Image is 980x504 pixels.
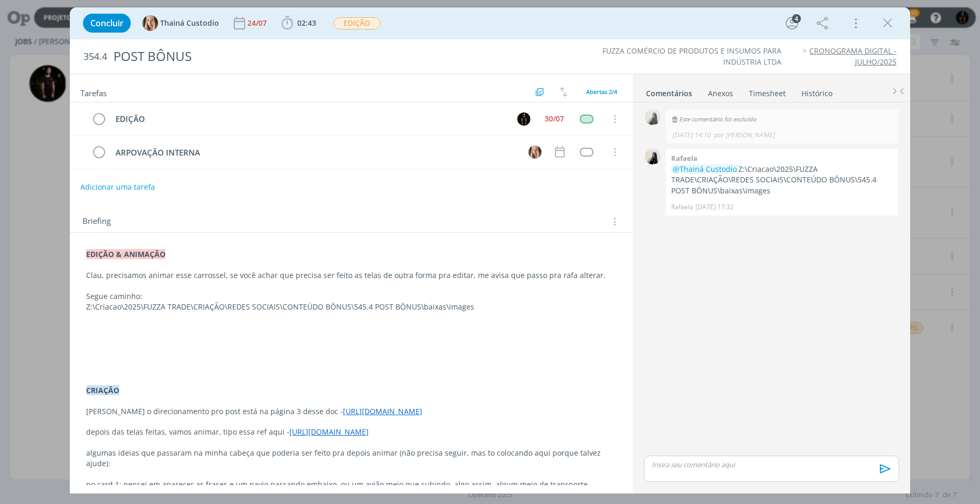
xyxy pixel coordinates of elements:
[86,427,617,437] p: depois das telas feitas, vamos animar, tipo essa ref aqui -
[708,88,733,99] div: Anexos
[671,202,693,212] p: Rafaela
[527,144,543,160] button: T
[671,153,697,163] b: Rafaela
[586,88,617,96] span: Abertas 2/4
[84,51,107,63] span: 354.4
[714,130,775,140] span: por [PERSON_NAME]
[86,385,119,395] strong: CRIAÇÃO
[86,479,617,500] p: no card 1: pensei em aparecer as frases e um navio passando embaixo, ou um avião meio que subindo...
[80,178,155,197] button: Adicionar uma tarefa
[109,44,554,69] div: POST BÔNUS
[672,130,711,140] span: [DATE] 14:10
[801,84,833,99] a: Histórico
[86,291,617,302] p: Segue caminho:
[645,149,661,164] img: R
[70,7,910,493] div: dialog
[86,270,617,281] p: Clau, precisamos animar esse carrossel, se você achar que precisa ser feito as telas de outra for...
[247,19,269,27] div: 24/07
[792,14,801,23] div: 4
[645,84,693,99] a: Comentários
[86,302,617,312] p: Z:\Criacao\2025\FUZZA TRADE\CRIAÇÃO\REDES SOCIAIS\CONTEÚDO BÔNUS\545.4 POST BÔNUS\baixas\images
[784,15,800,32] button: 4
[111,112,507,126] div: EDIÇÃO
[671,115,756,123] span: Este comentário foi excluído
[809,46,896,66] a: CRONOGRAMA DIGITAL - JULHO/2025
[528,146,541,159] img: T
[289,427,369,437] a: [URL][DOMAIN_NAME]
[86,406,617,417] p: [PERSON_NAME] o direcionamento pro post está na página 3 desse doc -
[90,19,123,27] span: Concluir
[82,215,111,229] span: Briefing
[86,249,165,259] strong: EDIÇÃO & ANIMAÇÃO
[560,87,567,97] img: arrow-down-up.svg
[142,15,158,31] img: T
[695,202,734,212] span: [DATE] 17:32
[516,111,531,127] button: C
[645,109,661,125] img: R
[297,18,316,28] span: 02:43
[343,406,422,416] a: [URL][DOMAIN_NAME]
[279,15,319,32] button: 02:43
[673,164,737,174] span: @Thainá Custodio
[748,84,786,99] a: Timesheet
[86,448,617,469] p: algumas ideias que passaram na minha cabeça que poderia ser feito pra depois animar (não precisa ...
[333,17,381,30] button: EDIÇÃO
[80,86,107,98] span: Tarefas
[160,19,219,27] span: Thainá Custodio
[83,14,131,33] button: Concluir
[671,164,893,196] p: Z:\Criacao\2025\FUZZA TRADE\CRIAÇÃO\REDES SOCIAIS\CONTEÚDO BÔNUS\545.4 POST BÔNUS\baixas\images
[545,115,564,122] div: 30/07
[602,46,781,66] a: FUZZA COMÉRCIO DE PRODUTOS E INSUMOS PARA INDÚSTRIA LTDA
[142,15,219,31] button: TThainá Custodio
[517,112,530,126] img: C
[111,146,518,159] div: ARPOVAÇÃO INTERNA
[333,17,380,29] span: EDIÇÃO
